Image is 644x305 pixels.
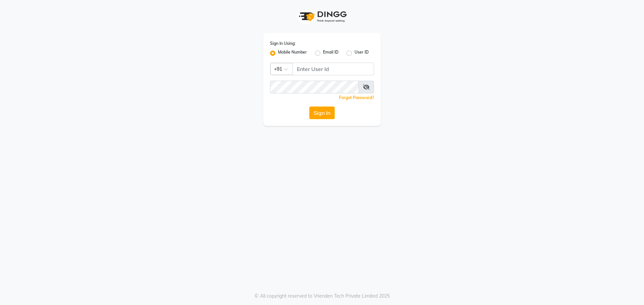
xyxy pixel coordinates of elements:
input: Username [270,81,359,93]
label: Mobile Number [278,49,307,57]
input: Username [292,63,374,75]
button: Sign In [309,106,335,119]
label: Email ID [323,49,338,57]
label: Sign In Using: [270,41,296,47]
img: logo1.svg [295,7,349,26]
a: Forgot Password? [339,95,374,100]
label: User ID [355,49,369,57]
